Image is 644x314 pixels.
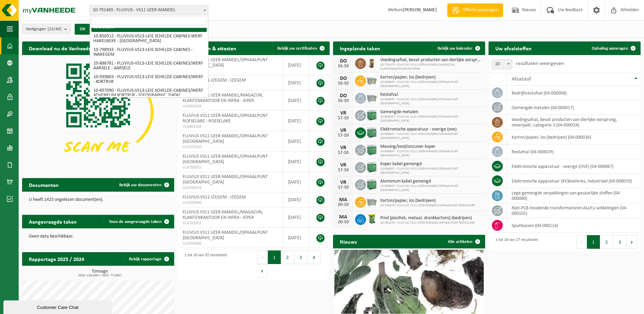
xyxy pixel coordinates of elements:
span: 10-908047 - FLUVIUS VS11 IJZER-MANDEL/OPHAALPUNT [GEOGRAPHIC_DATA] [380,184,482,192]
div: 17-10 [336,151,350,155]
span: FLUVIUS VS11 IJZER-MANDEL/MAGAZIJN, KLANTENKANTOOR EN INFRA - IEPER [183,210,263,220]
span: 10 [492,59,512,69]
div: 17-10 [336,133,350,138]
td: [DATE] [283,228,310,248]
span: FLUVIUS VS11 IJZER-MANDEL/OPHAALPUNT [GEOGRAPHIC_DATA] [183,154,268,164]
div: VR [336,162,350,168]
strong: [PERSON_NAME] [403,7,437,13]
button: Vestigingen(23/40) [22,24,71,34]
img: WB-2500-GAL-GY-01 [366,74,378,86]
a: Offerte aanvragen [447,3,503,17]
span: 10-908047 - FLUVIUS VS11 IJZER-MANDEL/OPHAALPUNT [GEOGRAPHIC_DATA] [380,150,482,158]
div: MA [336,197,350,203]
button: Previous [257,250,268,264]
span: 10-791469 - FLUVIUS - VS11 IJZER-MANDEL [90,5,208,15]
td: [DATE] [283,75,310,90]
img: PB-HB-1400-HPE-GN-11 [366,161,378,173]
td: niet-PCB-houdende transformatoren Alu/Cu wikkelingen (04-000101) [507,203,641,218]
img: PB-HB-1400-HPE-GN-11 [366,143,378,156]
h2: Ingeplande taken [333,41,387,55]
td: [DATE] [283,55,310,75]
span: Toon de aangevraagde taken [109,220,162,224]
span: Restafval [380,92,482,98]
div: 17-10 [336,116,350,121]
td: gemengde metalen (04-000017) [507,100,641,115]
div: 17-10 [336,168,350,173]
label: resultaten weergeven [516,61,564,66]
img: WB-2500-GAL-GY-01 [366,92,378,103]
td: karton/papier, los (bedrijven) (04-000026) [507,130,641,144]
h2: Download nu de Vanheede+ app! [22,41,113,55]
li: 10-850512 - FLUVIUS-VS13-LEIE SCHELDE CABINES-WERF HARELBEKE - [GEOGRAPHIC_DATA] [91,32,207,46]
div: 1 tot 10 van 32 resultaten [181,250,227,278]
span: 10-908047 - FLUVIUS VS11 IJZER-MANDEL/OPHAALPUNT [GEOGRAPHIC_DATA] [380,115,482,123]
td: [DATE] [283,111,310,131]
img: WB-0140-HPE-BN-01 [366,57,378,69]
img: PB-HB-1400-HPE-GN-11 [366,109,378,121]
button: 1 [268,250,281,264]
a: Bekijk uw documenten [114,178,173,192]
iframe: chat widget [3,299,113,314]
img: WB-2500-GAL-GY-01 [366,196,378,207]
td: elektronische apparatuur (KV)koelvries, industrieel (04-000070) [507,174,641,188]
span: Koper kabel gemengd [380,161,482,167]
div: 16-10 [336,81,350,86]
h3: Tonnage [25,269,174,277]
span: 10-908047 - FLUVIUS VS11 IJZER-MANDEL/OPHAALPUNT [GEOGRAPHIC_DATA] [380,167,482,175]
div: DO [336,58,350,64]
span: FLUVIUS VS11 IJZER-MANDEL/OPHAALPUNT [GEOGRAPHIC_DATA] [183,134,268,144]
img: PB-HB-1400-HPE-GN-11 [366,126,378,139]
span: FLUVIUS VS11 IJZER-MANDEL/OPHAALPUNT [GEOGRAPHIC_DATA] [183,230,268,241]
h2: Nieuws [333,235,364,248]
h2: Certificaten & attesten [178,41,243,55]
li: 10-897090 - FLUVIUS-VS13-LEIE SCHELDE-CABINES/WERF ATHENEUM KORTRIJK - [GEOGRAPHIC_DATA] [91,86,207,100]
div: VR [336,145,350,151]
td: [DATE] [283,90,310,111]
span: 10-791476 - FLUVIUS VS11 IJZER-MANDEL/OPHAALPUNT ROESELARE [380,204,475,208]
span: 10-908047 - FLUVIUS VS11 IJZER-MANDEL/OPHAALPUNT [GEOGRAPHIC_DATA] [380,98,482,106]
td: voedingsafval, bevat producten van dierlijke oorsprong, onverpakt, categorie 3 (04-000024) [507,115,641,130]
td: [DATE] [283,192,310,207]
span: 2024: 118,638 t - 2025: 77,003 t [25,274,174,277]
span: Voedingsafval, bevat producten van dierlijke oorsprong, onverpakt, categorie 3 [380,57,482,63]
span: Messing/lood/onzuiver koper [380,144,482,150]
span: FLUVIUS VS11 IJZER-MANDEL/MAGAZIJN, KLANTENKANTOOR EN INFRA - IEPER [183,93,263,103]
img: WB-0240-HPE-GN-50 [366,213,378,225]
span: VLA707250 [183,144,277,150]
span: VLA903104 [183,124,277,129]
span: 10-791473 - FLUVIUS VS11 IJZER-MANDEL/MAGAZIJN, KLANTENKANTOOR EN INFRA [380,63,482,71]
span: FLUVIUS-VS11-IZEGEM - IZEGEM [183,195,246,200]
h2: Aangevraagde taken [22,215,84,228]
button: 3 [613,235,627,249]
div: VR [336,128,350,133]
img: Download de VHEPlus App [22,55,174,169]
li: 10-939603 - FLUVIUS-VS13-LEIE SCHELDE-CABINES/WERF - KORTRIJK [91,73,207,86]
div: 16-10 [336,64,350,69]
a: Bekijk uw certificaten [272,41,329,55]
span: Aluminium kabel gemengd [380,179,482,184]
span: VLA903445 [183,68,277,74]
div: VR [336,110,350,116]
button: Next [627,235,637,249]
div: 20-10 [336,203,350,207]
span: VLA703353 [183,185,277,191]
span: VLA903103 [183,104,277,109]
button: OK [75,24,90,35]
span: Afvalstof [512,76,531,82]
li: 10-798933 - FLUVIUS-VS13-LEIE SCHELDE-CABINES - WAREGEM [91,46,207,59]
div: MA [336,214,350,220]
div: 1 tot 10 van 27 resultaten [492,234,538,249]
td: spuitbussen (04-000114) [507,218,641,233]
td: lege gemengde verpakkingen van gevaarlijke stoffen (04-000080) [507,188,641,203]
span: 10-908047 - FLUVIUS VS11 IJZER-MANDEL/OPHAALPUNT [GEOGRAPHIC_DATA] [380,132,482,140]
span: Karton/papier, los (bedrijven) [380,198,475,204]
span: FLUVIUS VS11 IJZER-MANDEL/OPHAALPUNT [GEOGRAPHIC_DATA] [183,57,268,68]
div: DO [336,93,350,99]
td: restafval (04-000029) [507,144,641,159]
span: Ophaling aanvragen [592,46,628,51]
p: Geen data beschikbaar. [29,234,167,239]
button: Next [257,264,268,278]
a: Alle artikelen [442,235,484,248]
count: (23/40) [48,27,61,31]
